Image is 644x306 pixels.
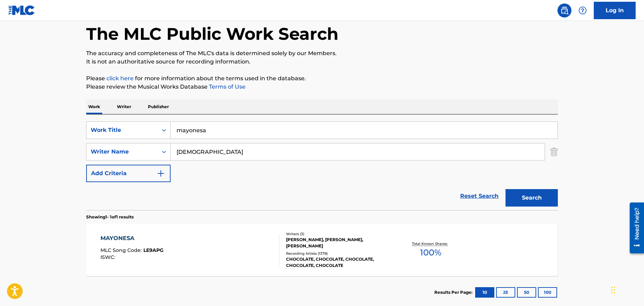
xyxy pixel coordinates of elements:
div: Work Title [91,126,153,134]
p: Please review the Musical Works Database [86,83,558,91]
button: Add Criteria [86,165,171,182]
p: Work [86,99,102,114]
p: It is not an authoritative source for recording information. [86,58,558,66]
button: 50 [517,287,536,298]
div: Drag [611,279,615,300]
button: 100 [538,287,557,298]
button: 10 [475,287,494,298]
span: LE9APG [143,247,164,253]
p: Please for more information about the terms used in the database. [86,74,558,83]
a: click here [106,75,134,82]
div: Help [576,3,590,17]
a: MAYONESAMLC Song Code:LE9APGISWC:Writers (3)[PERSON_NAME], [PERSON_NAME], [PERSON_NAME]Recording ... [86,224,558,276]
span: ISWC : [100,254,117,260]
div: CHOCOLATE, CHOCOLATE, CHOCOLATE, CHOCOLATE, CHOCOLATE [286,256,391,269]
a: Terms of Use [208,83,246,90]
iframe: Chat Widget [609,273,644,306]
h1: The MLC Public Work Search [86,23,338,44]
span: 100 % [420,246,441,259]
p: Results Per Page: [434,289,474,296]
div: MAYONESA [100,234,164,242]
a: Reset Search [457,188,502,204]
p: Writer [115,99,133,114]
a: Log In [594,2,636,19]
img: help [578,6,587,15]
div: Writers ( 3 ) [286,231,391,237]
span: MLC Song Code : [100,247,143,253]
div: [PERSON_NAME], [PERSON_NAME], [PERSON_NAME] [286,237,391,249]
p: The accuracy and completeness of The MLC's data is determined solely by our Members. [86,49,558,58]
p: Publisher [146,99,171,114]
div: Recording Artists ( 1378 ) [286,251,391,256]
button: Search [506,189,558,207]
img: 9d2ae6d4665cec9f34b9.svg [157,169,165,178]
form: Search Form [86,121,558,210]
iframe: Resource Center [624,200,644,256]
img: Delete Criterion [550,143,558,161]
button: 25 [496,287,515,298]
a: Public Search [557,3,571,17]
p: Showing 1 - 1 of 1 results [86,214,134,220]
img: search [560,6,569,15]
p: Total Known Shares: [412,241,449,246]
img: MLC Logo [8,5,35,15]
div: Writer Name [91,148,153,156]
